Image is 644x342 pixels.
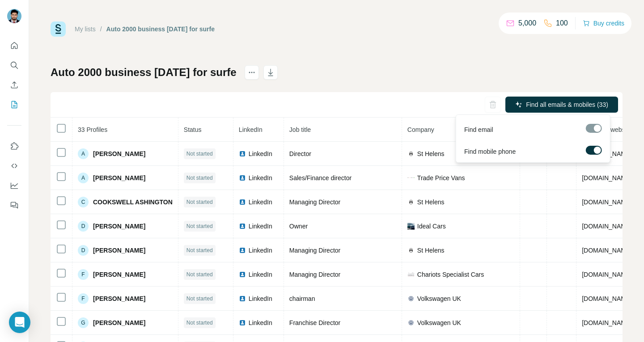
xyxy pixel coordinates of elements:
span: Not started [186,295,213,303]
div: A [78,148,89,159]
span: [PERSON_NAME] [93,149,145,158]
span: [DOMAIN_NAME] [582,223,632,230]
span: Company [407,126,434,133]
button: Enrich CSV [7,77,21,93]
span: Trade Price Vans [417,173,465,182]
span: [DOMAIN_NAME] [582,271,632,278]
span: Franchise Director [289,319,340,326]
span: [PERSON_NAME] [93,318,145,327]
img: LinkedIn logo [239,198,246,206]
span: St Helens [417,198,445,207]
span: [PERSON_NAME] [93,222,145,231]
span: COOKSWELL ASHINGTON [93,198,173,207]
img: LinkedIn logo [239,271,246,278]
span: LinkedIn [249,173,272,182]
span: Managing Director [289,271,340,278]
span: chairman [289,295,315,302]
span: Find mobile phone [464,147,516,156]
div: D [78,245,89,256]
span: LinkedIn [239,126,263,133]
span: [PERSON_NAME] [93,246,145,255]
img: LinkedIn logo [239,319,246,326]
img: Avatar [7,9,21,23]
h1: Auto 2000 business [DATE] for surfe [51,65,237,80]
span: Not started [186,270,213,279]
span: [PERSON_NAME] [93,173,145,182]
div: D [78,221,89,232]
img: LinkedIn logo [239,223,246,230]
span: [PERSON_NAME] [93,270,145,279]
span: Not started [186,198,213,206]
div: Auto 2000 business [DATE] for surfe [106,25,215,34]
span: Find email [464,125,493,134]
img: company-logo [407,223,415,230]
span: Find all emails & mobiles (33) [526,100,608,109]
span: LinkedIn [249,318,272,327]
span: Volkswagen UK [417,294,461,303]
img: LinkedIn logo [239,247,246,254]
span: Job title [289,126,311,133]
img: company-logo [407,319,415,326]
div: C [78,197,89,207]
img: LinkedIn logo [239,174,246,182]
span: LinkedIn [249,246,272,255]
button: Find all emails & mobiles (33) [505,97,618,113]
li: / [100,25,102,34]
button: Buy credits [583,17,624,30]
span: St Helens [417,149,445,158]
button: Search [7,57,21,73]
span: LinkedIn [249,294,272,303]
img: company-logo [407,177,415,178]
img: company-logo [407,271,415,278]
img: company-logo [407,198,415,206]
span: Not started [186,246,213,254]
span: Chariots Specialist Cars [417,270,484,279]
button: Dashboard [7,177,21,194]
div: F [78,293,89,304]
button: Feedback [7,197,21,213]
span: Volkswagen UK [417,318,461,327]
img: Surfe Logo [51,21,66,37]
span: [DOMAIN_NAME] [582,295,632,302]
span: Not started [186,150,213,158]
span: Owner [289,223,308,230]
span: [PERSON_NAME] [93,294,145,303]
button: Use Surfe API [7,158,21,174]
span: Director [289,150,311,157]
button: My lists [7,97,21,113]
span: 33 Profiles [78,126,107,133]
span: St Helens [417,246,445,255]
div: A [78,173,89,183]
img: company-logo [407,247,415,254]
a: My lists [75,25,96,33]
span: Managing Director [289,198,340,206]
span: Not started [186,319,213,327]
img: LinkedIn logo [239,150,246,157]
span: LinkedIn [249,149,272,158]
span: Managing Director [289,247,340,254]
div: G [78,317,89,328]
span: [DOMAIN_NAME] [582,198,632,206]
span: Status [184,126,202,133]
button: Use Surfe on LinkedIn [7,138,21,154]
p: 100 [556,18,568,29]
span: LinkedIn [249,198,272,207]
div: F [78,269,89,280]
span: Sales/Finance director [289,174,352,182]
img: company-logo [407,150,415,157]
span: LinkedIn [249,270,272,279]
span: [DOMAIN_NAME] [582,247,632,254]
button: actions [245,65,259,80]
div: Open Intercom Messenger [9,312,30,333]
button: Quick start [7,38,21,54]
img: company-logo [407,295,415,302]
span: Not started [186,222,213,230]
span: Not started [186,174,213,182]
span: [DOMAIN_NAME] [582,319,632,326]
p: 5,000 [518,18,536,29]
img: LinkedIn logo [239,295,246,302]
span: [DOMAIN_NAME] [582,174,632,182]
span: LinkedIn [249,222,272,231]
span: Ideal Cars [417,222,446,231]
